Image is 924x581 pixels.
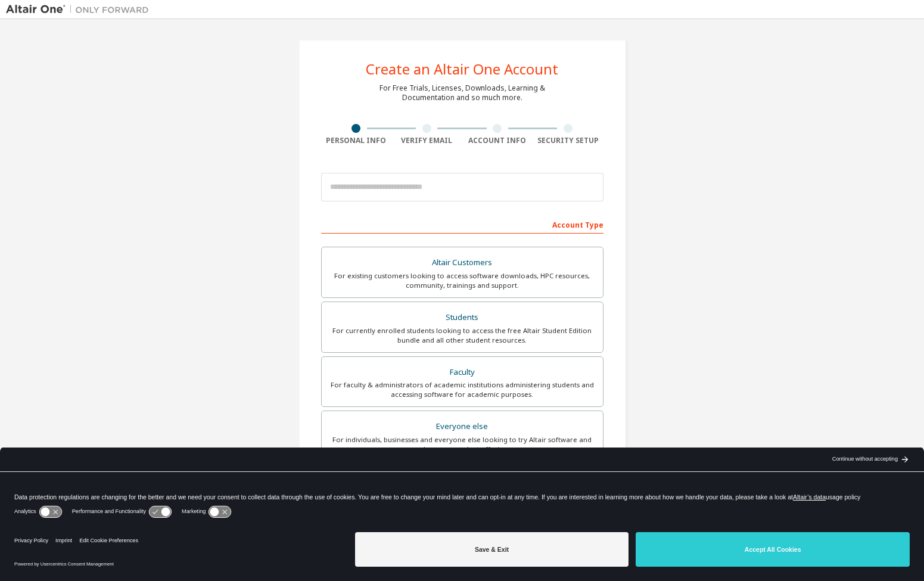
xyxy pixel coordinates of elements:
[462,136,533,145] div: Account Info
[329,418,596,435] div: Everyone else
[329,380,596,399] div: For faculty & administrators of academic institutions administering students and accessing softwa...
[391,136,462,145] div: Verify Email
[321,136,392,145] div: Personal Info
[321,215,603,234] div: Account Type
[329,254,596,271] div: Altair Customers
[379,83,545,102] div: For Free Trials, Licenses, Downloads, Learning & Documentation and so much more.
[366,62,558,76] div: Create an Altair One Account
[6,4,155,15] img: Altair One
[329,435,596,454] div: For individuals, businesses and everyone else looking to try Altair software and explore our prod...
[533,136,603,145] div: Security Setup
[329,271,596,290] div: For existing customers looking to access software downloads, HPC resources, community, trainings ...
[329,326,596,345] div: For currently enrolled students looking to access the free Altair Student Edition bundle and all ...
[329,364,596,381] div: Faculty
[329,309,596,326] div: Students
